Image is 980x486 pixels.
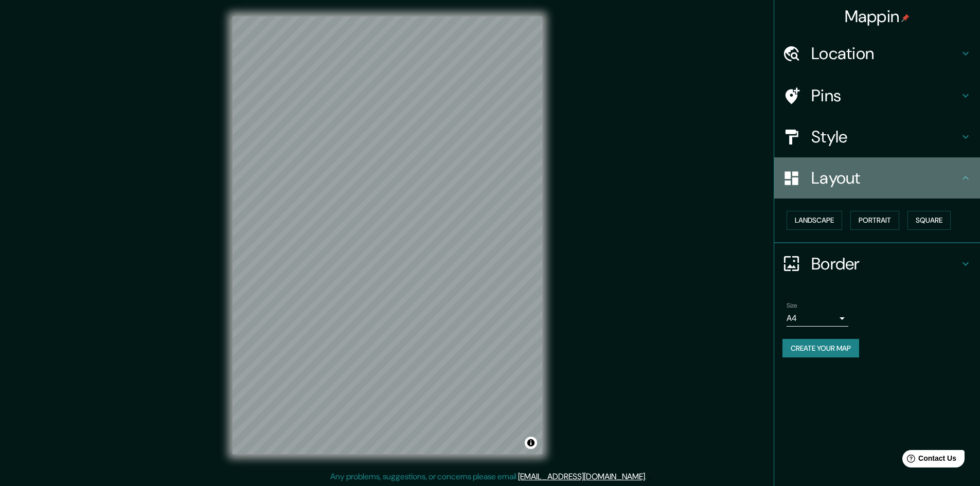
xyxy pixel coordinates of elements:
[811,127,959,147] h4: Style
[647,471,648,483] div: .
[907,211,951,230] button: Square
[774,243,980,284] div: Border
[901,14,910,22] img: pin-icon.png
[648,471,650,483] div: .
[774,75,980,116] div: Pins
[811,43,959,64] h4: Location
[330,471,647,483] p: Any problems, suggestions, or concerns please email .
[518,471,645,482] a: [EMAIL_ADDRESS][DOMAIN_NAME]
[782,339,859,358] button: Create your map
[774,116,980,157] div: Style
[811,168,959,188] h4: Layout
[888,446,969,475] iframe: Help widget launcher
[811,85,959,106] h4: Pins
[850,211,899,230] button: Portrait
[525,437,537,449] button: Toggle attribution
[774,157,980,199] div: Layout
[811,254,959,274] h4: Border
[787,301,797,310] label: Size
[787,211,842,230] button: Landscape
[845,6,910,27] h4: Mappin
[774,33,980,74] div: Location
[233,16,542,454] canvas: Map
[787,310,848,327] div: A4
